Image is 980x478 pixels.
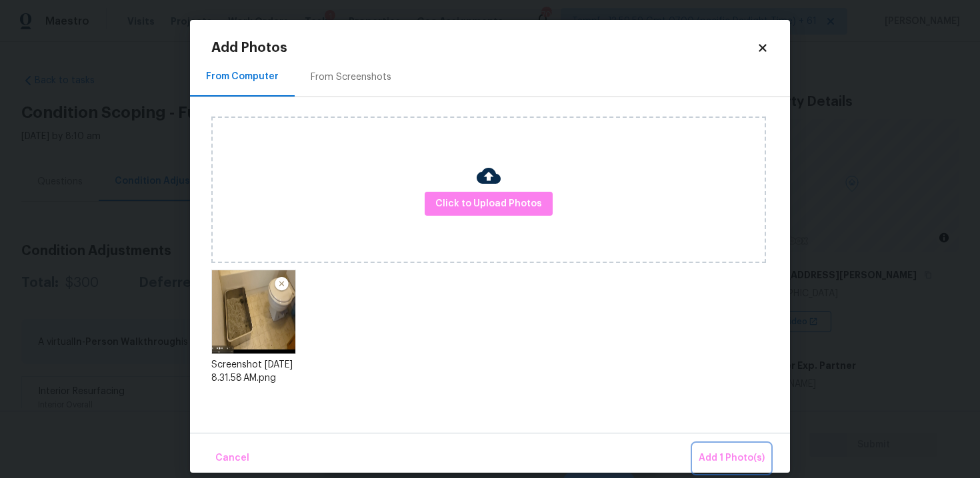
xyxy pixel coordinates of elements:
img: Cloud Upload Icon [477,164,501,188]
span: Cancel [215,450,249,467]
span: Click to Upload Photos [435,196,542,212]
button: Add 1 Photo(s) [693,444,770,473]
div: From Computer [206,70,279,83]
div: Screenshot [DATE] 8.31.58 AM.png [211,358,296,385]
button: Cancel [210,444,255,473]
button: Click to Upload Photos [425,192,553,216]
div: From Screenshots [311,71,391,84]
span: Add 1 Photo(s) [699,450,765,467]
h2: Add Photos [211,41,757,55]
